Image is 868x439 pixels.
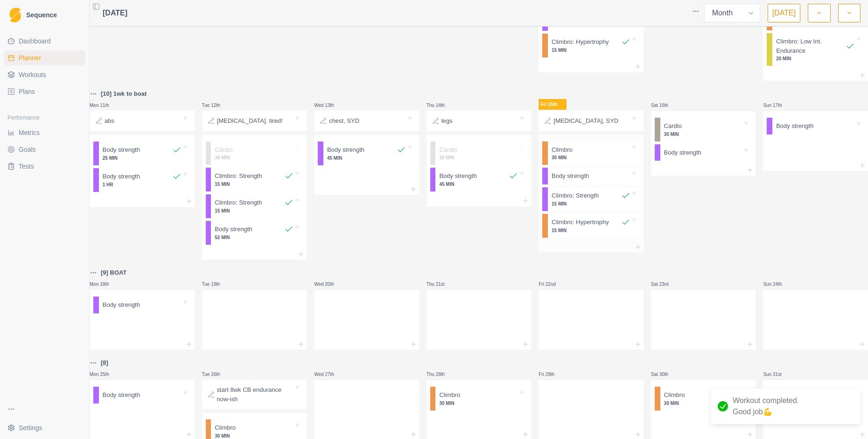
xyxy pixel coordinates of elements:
p: Body strength [327,145,364,155]
p: Climbro: Hypertrophy [552,218,609,227]
div: [MEDICAL_DATA]. tired! [202,111,307,131]
p: Tue 19th [202,281,230,288]
p: Thu 21st [427,281,455,288]
p: 1 HR [103,181,182,188]
p: Thu 28th [427,371,455,378]
p: 45 MIN [439,181,518,188]
div: Body strength [93,387,191,404]
p: Sat 23rd [651,281,679,288]
div: Body strength [655,144,752,161]
p: 20 MIN [776,55,855,62]
div: Body strength [93,297,191,313]
p: 30 MIN [439,400,518,407]
p: Climbro [439,390,460,400]
p: Cardio [439,145,457,155]
div: start 8wk CB endurance now-ish [202,380,307,409]
p: Tue 26th [202,371,230,378]
div: Body strength45 MIN [430,168,528,191]
p: [8] [101,358,108,368]
div: Performance [4,110,85,125]
p: Body strength [552,171,589,181]
p: Body strength [103,145,140,155]
div: Body strength1 HR [93,168,191,192]
div: Climbro: Strength15 MIN [206,168,303,191]
img: Logo [9,7,21,23]
div: Climbro30 MIN [542,142,640,165]
p: Climbro [664,390,685,400]
p: 52 MIN [215,234,294,241]
a: Plans [4,84,85,99]
div: Climbro: Strength15 MIN [542,187,640,211]
p: Body strength [215,225,252,234]
p: Climbro: Low Int. Endurance [776,37,846,55]
span: Sequence [26,12,57,18]
div: Body strength [767,118,864,135]
span: Tests [19,162,34,171]
div: chest, SYD [314,111,419,131]
p: Tue 12th [202,102,230,109]
span: Goals [19,145,36,154]
p: Body strength [776,121,813,131]
a: Workouts [4,67,85,82]
a: Dashboard [4,34,85,49]
p: Body strength [439,171,476,181]
p: 15 MIN [215,207,294,214]
p: 45 MIN [327,155,406,162]
p: Climbro: Strength [215,198,262,207]
p: [9] BOAT [101,268,126,277]
p: Climbro [215,423,236,432]
p: Wed 20th [314,281,342,288]
p: Fri 22nd [539,281,567,288]
button: [DATE] [768,4,800,22]
p: Climbro: Strength [552,191,599,200]
div: Cardio30 MIN [206,142,303,165]
p: Sun 24th [763,281,791,288]
div: Climbro: Strength15 MIN [206,194,303,218]
p: Climbro: Strength [215,171,262,181]
p: Climbro [552,145,573,155]
div: abs [90,111,195,131]
p: 30 MIN [215,154,294,161]
p: Sun 31st [763,371,791,378]
span: Dashboard [19,36,51,46]
p: Wed 13th [314,102,342,109]
p: Wed 27th [314,371,342,378]
p: Body strength [664,148,701,157]
p: 30 MIN [552,154,630,161]
p: Mon 18th [90,281,118,288]
p: 30 MIN [664,131,743,138]
p: Climbro: Hypertrophy [552,37,609,47]
p: 25 MIN [103,155,182,162]
span: [DATE] [103,7,127,19]
div: Cardio30 MIN [430,142,528,165]
p: Body strength [103,172,140,181]
p: 15 MIN [215,181,294,188]
p: legs [441,116,453,126]
div: Climbro30 MIN [655,387,752,411]
span: Planner [19,53,41,63]
p: 15 MIN [552,200,630,207]
p: Thu 14th [427,102,455,109]
div: Climbro: Hypertrophy15 MIN [542,34,640,57]
p: abs [105,116,114,126]
p: Cardio [215,145,232,155]
p: Sun 17th [763,102,791,109]
div: Body strength52 MIN [206,221,303,245]
p: Sat 30th [651,371,679,378]
p: 30 MIN [439,154,518,161]
p: chest, SYD [329,116,359,126]
button: Settings [4,420,85,435]
div: Cardio30 MIN [655,118,752,142]
p: 30 MIN [664,400,743,407]
a: Planner [4,50,85,65]
p: Sat 16th [651,102,679,109]
span: Plans [19,87,35,96]
p: Body strength [103,300,140,310]
a: LogoSequence [4,4,85,26]
a: Metrics [4,125,85,140]
a: Goals [4,142,85,157]
div: Body strength25 MIN [93,142,191,165]
p: [MEDICAL_DATA], SYD [553,116,618,126]
div: Body strength45 MIN [318,142,415,165]
p: Body strength [103,390,140,400]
